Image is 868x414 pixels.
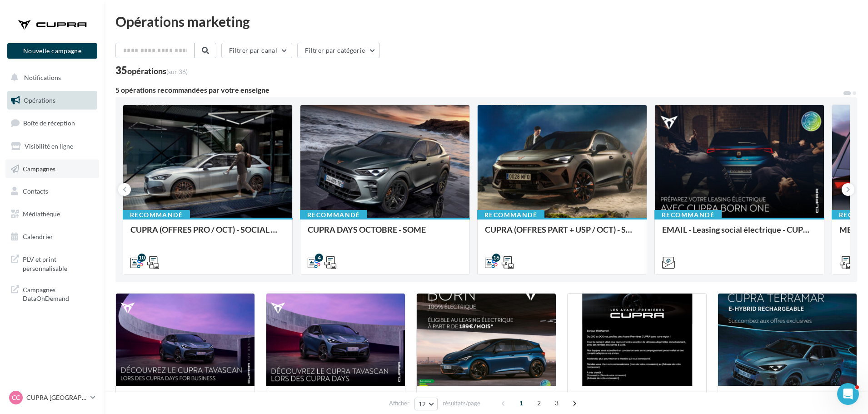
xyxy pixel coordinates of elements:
[549,396,564,410] span: 3
[23,210,60,218] span: Médiathèque
[26,393,87,402] p: CUPRA [GEOGRAPHIC_DATA]
[654,210,722,220] div: Recommandé
[23,233,53,240] span: Calendrier
[5,249,99,276] a: PLV et print personnalisable
[115,15,857,28] div: Opérations marketing
[23,119,75,127] span: Boîte de réception
[308,225,462,243] div: CUPRA DAYS OCTOBRE - SOME
[123,210,190,220] div: Recommandé
[166,68,188,75] span: (sur 36)
[24,74,61,81] span: Notifications
[485,225,639,243] div: CUPRA (OFFRES PART + USP / OCT) - SOCIAL MEDIA
[25,142,73,150] span: Visibilité en ligne
[414,398,438,410] button: 12
[532,396,546,410] span: 2
[138,254,146,262] div: 10
[315,254,323,262] div: 4
[12,393,20,402] span: CC
[221,43,292,58] button: Filtrer par canal
[5,113,99,133] a: Boîte de réception
[477,210,544,220] div: Recommandé
[23,284,94,303] span: Campagnes DataOnDemand
[5,160,99,179] a: Campagnes
[23,165,55,172] span: Campagnes
[5,280,99,307] a: Campagnes DataOnDemand
[23,187,48,195] span: Contacts
[300,210,367,220] div: Recommandé
[5,68,95,87] button: Notifications
[5,137,99,156] a: Visibilité en ligne
[662,225,817,243] div: EMAIL - Leasing social électrique - CUPRA Born One
[130,225,285,243] div: CUPRA (OFFRES PRO / OCT) - SOCIAL MEDIA
[389,399,409,408] span: Afficher
[127,67,188,75] div: opérations
[23,253,94,273] span: PLV et print personnalisable
[24,96,55,104] span: Opérations
[419,400,426,408] span: 12
[5,91,99,110] a: Opérations
[7,43,97,59] button: Nouvelle campagne
[5,182,99,201] a: Contacts
[297,43,380,58] button: Filtrer par catégorie
[7,389,97,406] a: CC CUPRA [GEOGRAPHIC_DATA]
[492,254,500,262] div: 16
[5,205,99,224] a: Médiathèque
[514,396,529,410] span: 1
[837,383,859,405] iframe: Intercom live chat
[5,227,99,246] a: Calendrier
[115,65,188,75] div: 35
[115,86,843,94] div: 5 opérations recommandées par votre enseigne
[443,399,480,408] span: résultats/page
